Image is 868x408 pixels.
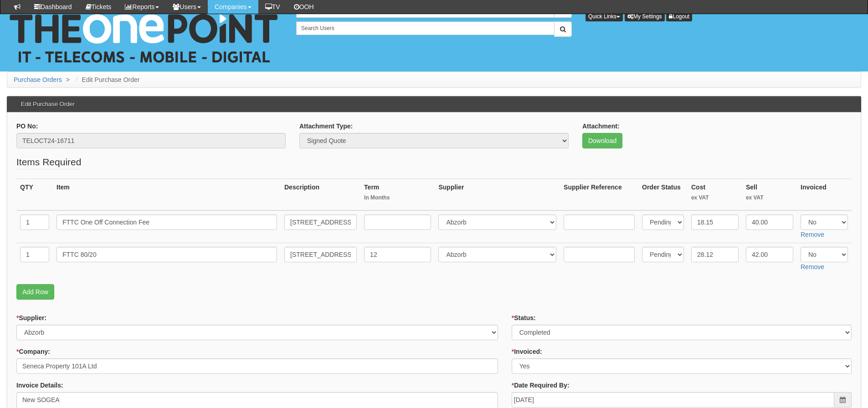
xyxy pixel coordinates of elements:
th: Description [281,178,360,210]
th: Sell [742,178,797,210]
label: Invoice Details: [16,381,63,390]
label: Company: [16,347,50,356]
label: PO No: [16,122,38,131]
a: Add Row [16,284,54,300]
th: Term [360,178,435,210]
a: Remove [801,263,824,270]
a: Remove [801,231,824,238]
small: ex VAT [691,194,739,202]
th: Supplier [435,178,560,210]
th: Item [53,178,281,210]
button: Quick Links [586,11,623,21]
th: Cost [688,178,742,210]
label: Status: [512,313,536,322]
label: Invoiced: [512,347,542,356]
th: Supplier Reference [560,178,638,210]
label: Supplier: [16,313,46,322]
th: Invoiced [797,178,852,210]
label: Date Required By: [512,381,570,390]
li: Edit Purchase Order [74,75,140,84]
th: QTY [16,178,53,210]
small: In Months [364,194,431,202]
span: > [64,76,72,83]
a: My Settings [625,11,665,21]
label: Attachment Type: [299,122,353,131]
small: ex VAT [746,194,793,202]
a: Purchase Orders [14,76,62,83]
input: Search Users [296,21,555,35]
h3: Edit Purchase Order [16,97,79,112]
legend: Items Required [16,155,81,169]
th: Order Status [638,178,688,210]
label: Attachment: [582,122,620,131]
a: Logout [666,11,692,21]
a: Download [582,133,622,148]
